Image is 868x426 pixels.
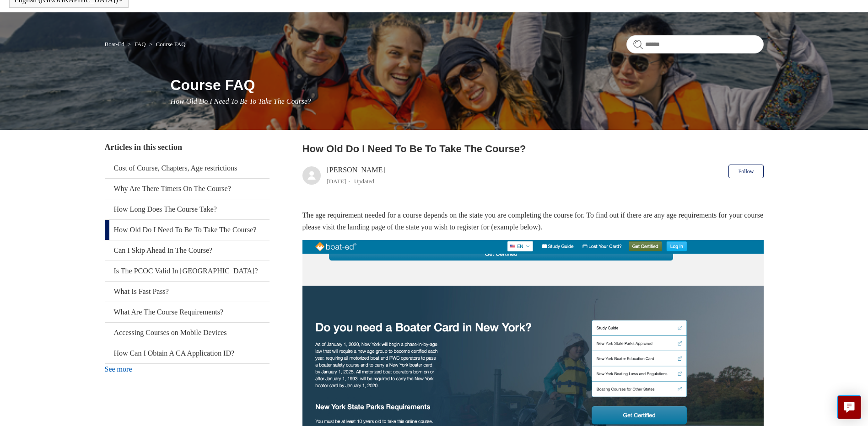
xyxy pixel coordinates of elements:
a: Can I Skip Ahead In The Course? [105,240,270,261]
p: The age requirement needed for a course depends on the state you are completing the course for. T... [302,209,764,233]
a: FAQ [135,41,146,48]
li: Boat-Ed [105,41,126,48]
a: See more [105,365,132,373]
a: Cost of Course, Chapters, Age restrictions [105,158,270,178]
input: Search [626,35,764,53]
a: Boat-Ed [105,41,124,48]
a: Is The PCOC Valid In [GEOGRAPHIC_DATA]? [105,261,270,281]
button: Live chat [837,395,861,419]
a: What Is Fast Pass? [105,282,270,302]
li: FAQ [126,41,147,48]
h1: Course FAQ [171,74,764,96]
a: Course FAQ [156,41,186,48]
div: [PERSON_NAME] [327,165,385,186]
a: How Can I Obtain A CA Application ID? [105,343,270,363]
span: How Old Do I Need To Be To Take The Course? [171,97,312,105]
button: Follow Article [728,165,763,178]
li: Updated [354,178,374,185]
a: Accessing Courses on Mobile Devices [105,323,270,343]
h2: How Old Do I Need To Be To Take The Course? [302,141,764,156]
span: Articles in this section [105,143,182,152]
li: Course FAQ [147,41,186,48]
a: How Long Does The Course Take? [105,199,270,219]
time: 05/14/2024, 14:09 [327,178,346,185]
a: Why Are There Timers On The Course? [105,179,270,199]
a: What Are The Course Requirements? [105,302,270,322]
a: How Old Do I Need To Be To Take The Course? [105,220,270,240]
